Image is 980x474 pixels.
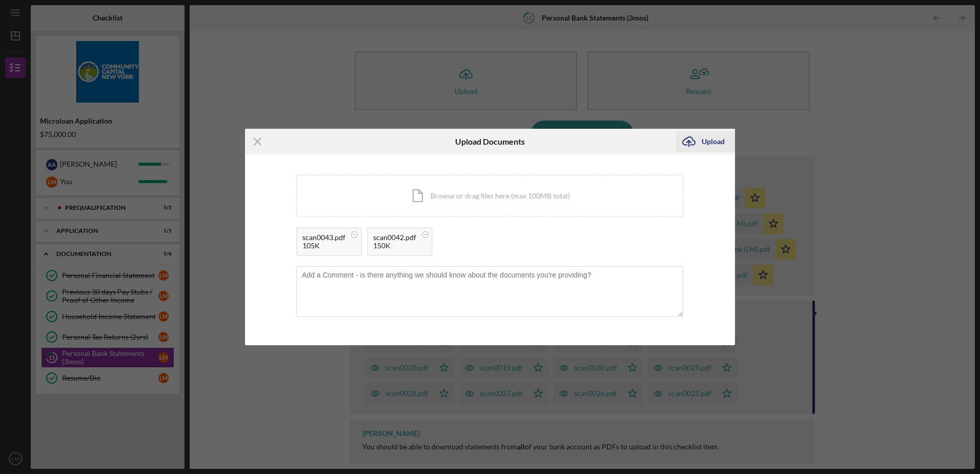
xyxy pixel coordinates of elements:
h6: Upload Documents [455,137,525,146]
div: scan0043.pdf [302,233,345,242]
div: 150K [373,242,416,250]
div: 105K [302,242,345,250]
div: scan0042.pdf [373,233,416,242]
div: Upload [702,131,725,152]
button: Upload [676,131,735,152]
